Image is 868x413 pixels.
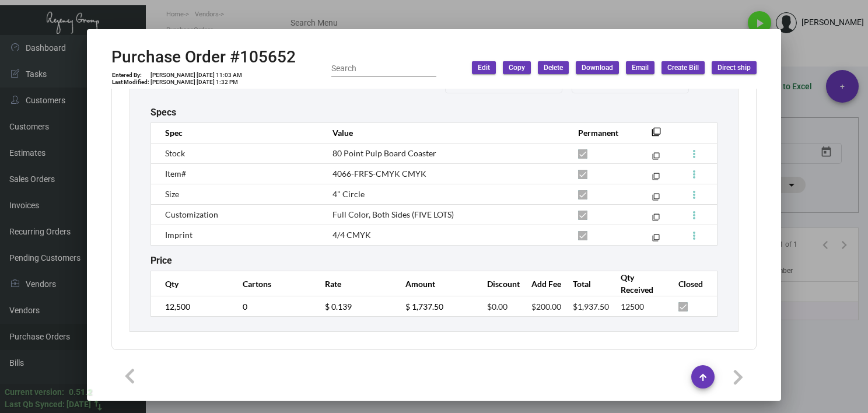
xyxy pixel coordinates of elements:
[582,63,613,73] span: Download
[332,209,454,219] span: Full Color, Both Sides (FIVE LOTS)
[394,271,476,296] th: Amount
[667,271,717,296] th: Closed
[652,155,660,162] mat-icon: filter_none
[566,123,635,143] th: Permanent
[165,169,186,178] span: Item#
[5,398,91,411] div: Last Qb Synced: [DATE]
[111,79,150,86] td: Last Modified:
[150,107,176,118] h2: Specs
[332,169,426,178] span: 4066-FRFS-CMYK CMYK
[652,175,660,183] mat-icon: filter_none
[626,61,654,74] button: Email
[503,61,531,74] button: Copy
[652,131,661,140] mat-icon: filter_none
[5,386,64,398] div: Current version:
[717,63,751,73] span: Direct ship
[231,271,313,296] th: Cartons
[531,302,561,311] span: $200.00
[332,189,365,199] span: 4" Circle
[321,123,566,143] th: Value
[573,302,609,311] span: $1,937.50
[667,63,699,73] span: Create Bill
[544,63,563,73] span: Delete
[111,72,150,79] td: Entered By:
[150,271,231,296] th: Qty
[520,271,561,296] th: Add Fee
[472,61,496,74] button: Edit
[165,209,218,219] span: Customization
[475,271,520,296] th: Discount
[150,79,243,86] td: [PERSON_NAME] [DATE] 1:32 PM
[652,216,660,223] mat-icon: filter_none
[621,302,644,311] span: 12500
[652,195,660,203] mat-icon: filter_none
[509,63,525,73] span: Copy
[609,271,667,296] th: Qty Received
[150,255,172,266] h2: Price
[111,47,296,67] h2: Purchase Order #105652
[313,271,394,296] th: Rate
[632,63,649,73] span: Email
[478,63,490,73] span: Edit
[332,148,436,158] span: 80 Point Pulp Board Coaster
[150,123,320,143] th: Spec
[165,148,185,158] span: Stock
[165,230,192,240] span: Imprint
[165,189,179,199] span: Size
[332,230,371,240] span: 4/4 CMYK
[712,61,757,74] button: Direct ship
[538,61,569,74] button: Delete
[661,61,705,74] button: Create Bill
[487,302,508,311] span: $0.00
[561,271,609,296] th: Total
[69,386,92,398] div: 0.51.2
[652,236,660,244] mat-icon: filter_none
[576,61,619,74] button: Download
[150,72,243,79] td: [PERSON_NAME] [DATE] 11:03 AM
